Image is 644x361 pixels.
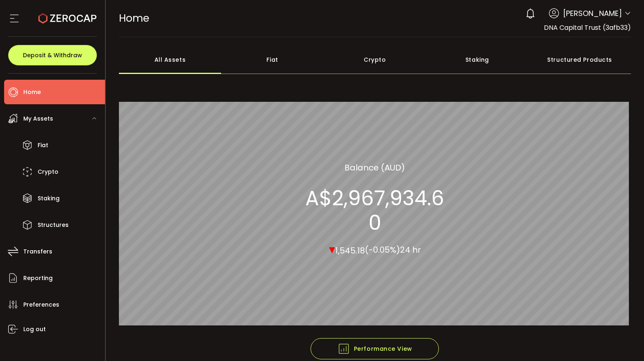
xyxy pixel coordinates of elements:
div: Staking [426,45,529,74]
span: ▾ [329,240,335,258]
iframe: Chat Widget [603,322,644,361]
div: Crypto [324,45,426,74]
span: My Assets [23,113,53,125]
span: Transfers [23,246,52,258]
span: Preferences [23,299,59,311]
span: Deposit & Withdraw [23,52,82,58]
span: Fiat [38,139,48,151]
span: DNA Capital Trust (3afb33) [544,23,631,32]
span: 24 hr [400,244,421,256]
span: Crypto [38,166,58,178]
div: Fiat [221,45,324,74]
button: Performance View [311,338,439,359]
span: Home [119,11,149,25]
span: 1,545.18 [335,244,365,256]
span: Staking [38,193,60,204]
span: Home [23,86,41,98]
span: (-0.05%) [365,244,400,256]
button: Deposit & Withdraw [8,45,97,65]
section: A$2,967,934.60 [300,186,450,235]
span: Log out [23,323,46,335]
span: [PERSON_NAME] [563,8,622,19]
div: Structured Products [528,45,631,74]
section: Balance (AUD) [344,161,405,173]
span: Performance View [338,343,412,355]
span: Structures [38,219,69,231]
div: All Assets [119,45,221,74]
span: Reporting [23,272,53,284]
